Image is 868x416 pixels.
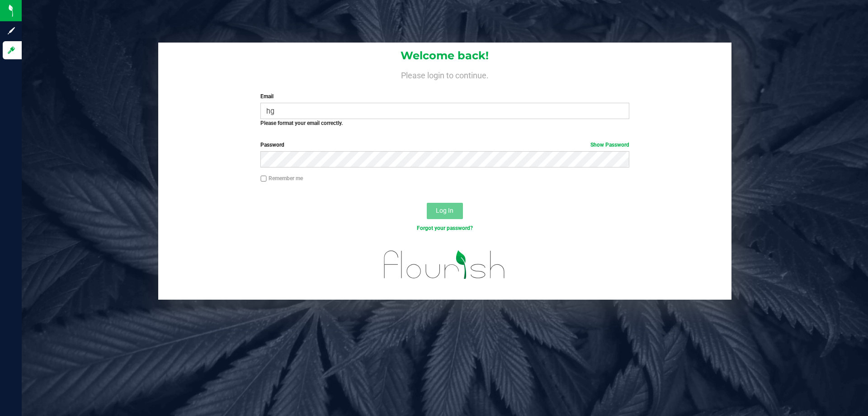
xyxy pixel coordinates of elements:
a: Show Password [590,142,629,148]
label: Email [260,92,629,100]
inline-svg: Log in [7,46,16,55]
input: Remember me [260,176,267,182]
label: Remember me [260,174,303,182]
button: Log In [427,203,463,219]
inline-svg: Sign up [7,26,16,35]
img: flourish_logo.svg [373,242,516,288]
a: Forgot your password? [417,225,473,231]
h1: Welcome back! [158,50,731,62]
span: Password [260,142,284,148]
span: Log In [436,207,453,214]
strong: Please format your email correctly. [260,120,343,126]
h4: Please login to continue. [158,69,731,80]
